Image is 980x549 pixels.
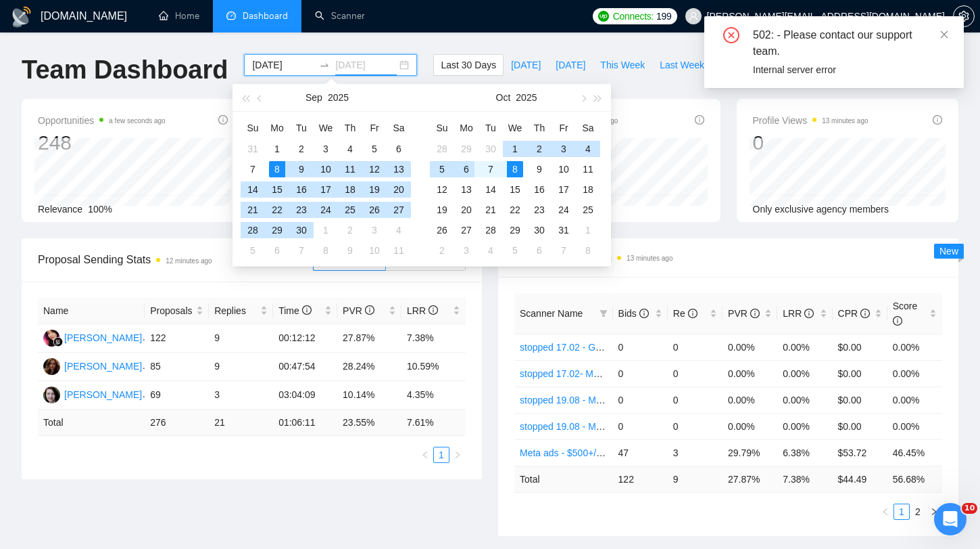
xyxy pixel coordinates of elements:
[209,324,273,353] td: 9
[265,179,289,200] td: 2025-09-15
[269,222,285,238] div: 29
[503,200,527,220] td: 2025-10-22
[293,242,310,259] div: 7
[38,130,166,156] div: 248
[265,220,289,240] td: 2025-09-29
[434,242,450,259] div: 2
[576,117,600,139] th: Sa
[576,139,600,159] td: 2025-10-04
[343,305,374,316] span: PVR
[556,222,572,238] div: 31
[342,202,358,218] div: 25
[689,12,698,21] span: user
[434,161,450,177] div: 5
[430,179,454,200] td: 2025-10-12
[660,58,704,72] span: Last Week
[695,115,704,125] span: info-circle
[954,11,974,22] span: setting
[430,139,454,159] td: 2025-09-28
[458,202,474,218] div: 20
[209,298,273,324] th: Replies
[421,451,429,459] span: left
[318,242,334,259] div: 8
[269,141,285,157] div: 1
[265,240,289,261] td: 2025-10-06
[593,54,652,76] button: This Week
[430,220,454,240] td: 2025-10-26
[328,84,349,111] button: 2025
[391,161,407,177] div: 13
[64,387,142,402] div: [PERSON_NAME]
[458,181,474,198] div: 13
[507,181,523,198] div: 15
[314,200,338,220] td: 2025-09-24
[338,159,362,179] td: 2025-09-11
[43,360,142,371] a: IK[PERSON_NAME]
[366,222,383,238] div: 3
[43,387,60,403] img: IG
[245,141,261,157] div: 31
[483,181,499,198] div: 14
[362,159,387,179] td: 2025-09-12
[580,181,596,198] div: 18
[531,141,547,157] div: 2
[930,508,938,516] span: right
[407,305,438,316] span: LRR
[962,503,977,514] span: 10
[479,220,503,240] td: 2025-10-28
[293,141,310,157] div: 2
[434,181,450,198] div: 12
[668,334,722,360] td: 0
[722,334,777,360] td: 0.00%
[387,159,411,179] td: 2025-09-13
[342,181,358,198] div: 18
[335,58,397,72] input: End date
[362,179,387,200] td: 2025-09-19
[479,139,503,159] td: 2025-09-30
[458,161,474,177] div: 6
[338,200,362,220] td: 2025-09-25
[613,334,668,360] td: 0
[507,161,523,177] div: 8
[580,242,596,259] div: 8
[273,324,337,353] td: 00:12:12
[11,6,32,28] img: logo
[454,179,479,200] td: 2025-10-13
[598,11,609,22] img: upwork-logo.png
[479,117,503,139] th: Tu
[881,508,889,516] span: left
[387,240,411,261] td: 2025-10-11
[265,139,289,159] td: 2025-09-01
[576,179,600,200] td: 2025-10-18
[241,240,265,261] td: 2025-10-05
[319,60,330,70] span: to
[458,222,474,238] div: 27
[556,58,585,72] span: [DATE]
[22,54,228,86] h1: Team Dashboard
[893,301,918,326] span: Score
[318,222,334,238] div: 1
[430,117,454,139] th: Su
[43,332,142,343] a: NK[PERSON_NAME]
[241,179,265,200] td: 2025-09-14
[64,330,142,345] div: [PERSON_NAME]
[245,181,261,198] div: 14
[507,222,523,238] div: 29
[289,179,314,200] td: 2025-09-16
[434,202,450,218] div: 19
[245,222,261,238] div: 28
[289,200,314,220] td: 2025-09-23
[214,303,258,318] span: Replies
[507,141,523,157] div: 1
[366,161,383,177] div: 12
[318,141,334,157] div: 3
[556,242,572,259] div: 7
[387,200,411,220] td: 2025-09-27
[552,200,576,220] td: 2025-10-24
[293,161,310,177] div: 9
[531,222,547,238] div: 30
[753,130,868,156] div: 0
[342,141,358,157] div: 4
[552,117,576,139] th: Fr
[552,139,576,159] td: 2025-10-03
